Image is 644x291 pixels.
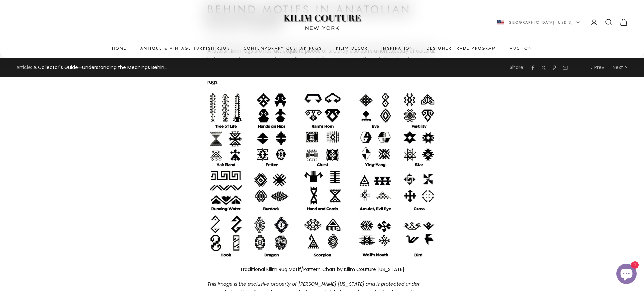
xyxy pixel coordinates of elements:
p: Traditional Kilim Rug Motif/Pattern Chart by Kilim Couture [US_STATE] [207,266,437,273]
a: Share on Facebook [530,65,535,70]
summary: Kilim Decor [336,45,368,52]
button: Change country or currency [497,19,580,25]
a: Auction [510,45,532,52]
span: [GEOGRAPHIC_DATA] (USD $) [507,19,573,25]
a: Next [613,64,628,71]
nav: Secondary navigation [497,18,628,26]
a: Share on Twitter [541,65,546,70]
span: Article: [16,64,32,71]
span: Share [510,64,523,71]
a: Contemporary Oushak Rugs [244,45,323,52]
a: Share by email [563,65,568,70]
a: Antique & Vintage Turkish Rugs [140,45,230,52]
a: Home [112,45,127,52]
a: Inspiration [381,45,413,52]
span: A Collector's Guide—Understanding the Meanings Behind Motifs in Anatolian Kilim Rugs [33,64,169,71]
a: Prev [590,64,604,71]
nav: Primary navigation [16,45,628,52]
a: Share on Pinterest [552,65,557,70]
a: Designer Trade Program [427,45,496,52]
inbox-online-store-chat: Shopify online store chat [614,264,639,286]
